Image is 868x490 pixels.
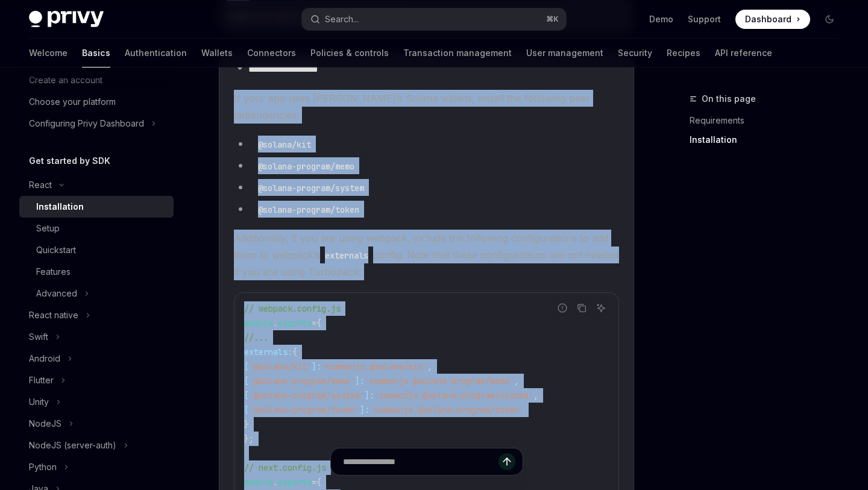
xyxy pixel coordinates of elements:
[36,199,84,214] div: Installation
[253,181,369,195] code: @solana-program/system
[19,239,174,261] a: Quickstart
[514,375,519,386] span: ,
[29,438,116,453] div: NodeJS (server-auth)
[244,361,249,372] span: [
[247,39,296,68] a: Connectors
[321,361,427,372] span: 'commonjs @solana/kit'
[244,375,249,386] span: [
[29,95,116,109] div: Choose your platform
[19,196,174,218] a: Installation
[29,308,78,322] div: React native
[244,419,249,430] span: }
[244,318,273,328] span: module
[374,390,533,401] span: 'commonjs @solana-program/system'
[526,39,603,68] a: User management
[498,453,515,470] button: Send message
[29,116,144,131] div: Configuring Privy Dashboard
[649,13,673,25] a: Demo
[234,90,619,124] span: If your app uses [PERSON_NAME]’s Solana wallets, install the following peer dependencies:
[36,265,71,279] div: Features
[735,10,810,29] a: Dashboard
[29,416,61,431] div: NodeJS
[403,39,512,68] a: Transaction management
[29,373,54,388] div: Flutter
[244,303,341,314] span: // webpack.config.js
[312,361,321,372] span: ]:
[19,261,174,283] a: Features
[370,404,524,415] span: 'commonjs @solana-program/token'
[745,13,791,25] span: Dashboard
[36,221,60,236] div: Setup
[273,318,278,328] span: .
[365,390,374,401] span: ]:
[29,330,48,344] div: Swift
[546,14,559,24] span: ⌘ K
[310,39,389,68] a: Policies & controls
[201,39,233,68] a: Wallets
[36,286,77,301] div: Advanced
[249,361,312,372] span: '@solana/kit'
[690,130,849,149] a: Installation
[29,395,49,409] div: Unity
[427,361,432,372] span: ,
[533,390,538,401] span: ,
[19,218,174,239] a: Setup
[244,347,292,357] span: externals:
[715,39,772,68] a: API reference
[234,230,619,280] span: Additionally, if you are using webpack, include the following configurations to add them to webpa...
[555,300,570,316] button: Report incorrect code
[29,460,57,474] div: Python
[29,154,110,168] h5: Get started by SDK
[278,318,312,328] span: exports
[253,138,316,151] code: @solana/kit
[19,91,174,113] a: Choose your platform
[82,39,110,68] a: Basics
[820,10,839,29] button: Toggle dark mode
[253,203,364,216] code: @solana-program/token
[360,404,370,415] span: ]:
[29,39,68,68] a: Welcome
[316,318,321,328] span: {
[249,404,360,415] span: '@solana-program/token'
[29,11,104,28] img: dark logo
[320,249,373,262] code: externals
[325,12,359,27] div: Search...
[667,39,700,68] a: Recipes
[618,39,652,68] a: Security
[244,433,254,444] span: };
[574,300,590,316] button: Copy the contents from the code block
[29,351,60,366] div: Android
[355,375,365,386] span: ]:
[249,390,365,401] span: '@solana-program/system'
[249,375,355,386] span: '@solana-program/memo'
[690,111,849,130] a: Requirements
[365,375,514,386] span: 'commonjs @solana-program/memo'
[302,8,565,30] button: Search...⌘K
[688,13,721,25] a: Support
[702,92,756,106] span: On this page
[125,39,187,68] a: Authentication
[244,404,249,415] span: [
[292,347,297,357] span: {
[312,318,316,328] span: =
[244,332,268,343] span: //...
[29,178,52,192] div: React
[253,160,359,173] code: @solana-program/memo
[36,243,76,257] div: Quickstart
[244,390,249,401] span: [
[593,300,609,316] button: Ask AI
